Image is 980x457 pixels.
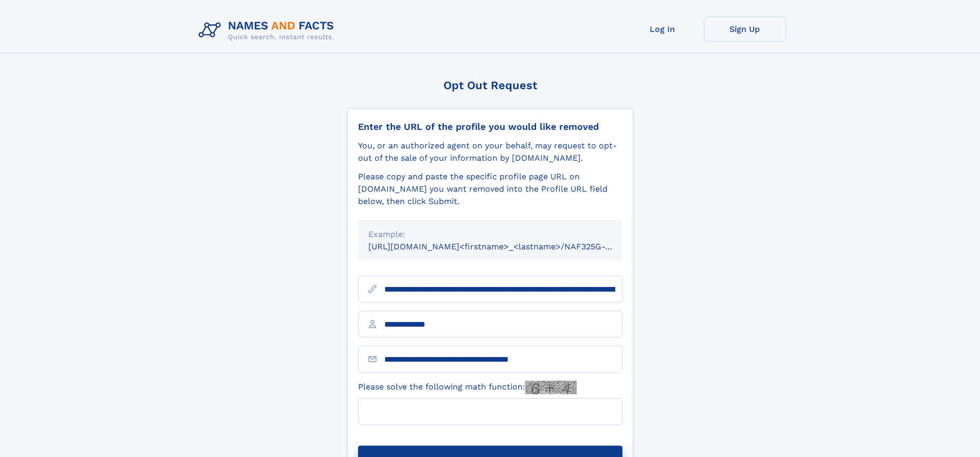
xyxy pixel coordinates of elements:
[358,140,622,164] div: You, or an authorized agent on your behalf, may request to opt-out of the sale of your informatio...
[368,242,642,251] small: [URL][DOMAIN_NAME]<firstname>_<lastname>/NAF325G-xxxxxxxx
[347,79,633,92] div: Opt Out Request
[358,381,577,394] label: Please solve the following math function:
[368,228,612,241] div: Example:
[704,16,786,42] a: Sign Up
[358,171,622,208] div: Please copy and paste the specific profile page URL on [DOMAIN_NAME] you want removed into the Pr...
[194,16,343,44] img: Logo Names and Facts
[621,16,704,42] a: Log In
[358,121,622,132] div: Enter the URL of the profile you would like removed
